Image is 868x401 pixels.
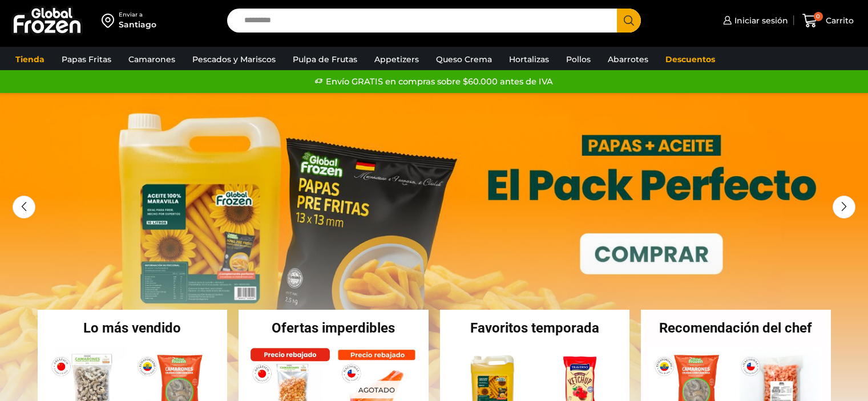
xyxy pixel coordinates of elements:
[38,321,228,335] h2: Lo más vendido
[369,48,425,70] a: Appetizers
[119,19,156,30] div: Santiago
[560,48,596,70] a: Pollos
[800,7,857,34] a: 0 Carrito
[440,321,630,335] h2: Favoritos temporada
[660,48,721,70] a: Descuentos
[823,15,854,26] span: Carrito
[239,321,429,335] h2: Ofertas imperdibles
[720,9,788,32] a: Iniciar sesión
[617,9,641,33] button: Search button
[814,12,823,21] span: 0
[119,11,156,19] div: Enviar a
[123,48,181,70] a: Camarones
[641,321,831,335] h2: Recomendación del chef
[350,380,403,398] p: Agotado
[10,48,50,70] a: Tienda
[430,48,498,70] a: Queso Crema
[602,48,654,70] a: Abarrotes
[503,48,555,70] a: Hortalizas
[732,15,788,26] span: Iniciar sesión
[833,196,855,218] div: Next slide
[187,48,281,70] a: Pescados y Mariscos
[102,11,119,30] img: address-field-icon.svg
[287,48,363,70] a: Pulpa de Frutas
[56,48,117,70] a: Papas Fritas
[13,196,35,218] div: Previous slide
